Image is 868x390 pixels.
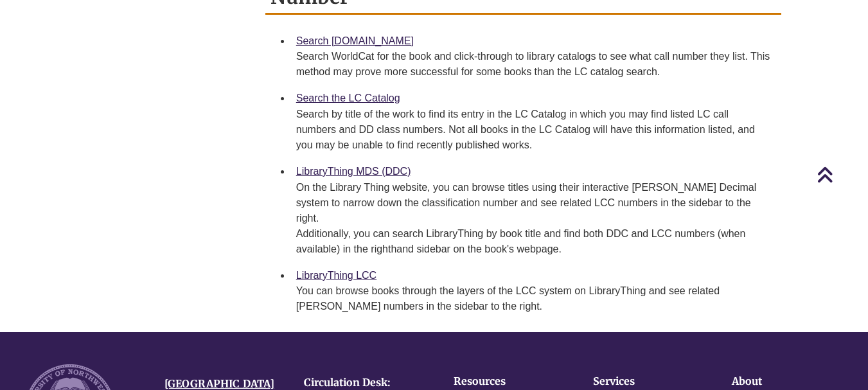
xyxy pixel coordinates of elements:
[296,166,411,177] a: LibraryThing MDS (DDC)
[732,376,831,387] h4: About
[817,166,865,183] a: Back to Top
[296,93,400,103] a: Search the LC Catalog
[164,377,274,390] a: [GEOGRAPHIC_DATA]
[296,107,771,153] div: Search by title of the work to find its entry in the LC Catalog in which you may find listed LC c...
[593,376,692,387] h4: Services
[296,35,414,46] a: Search [DOMAIN_NAME]
[296,180,771,257] div: On the Library Thing website, you can browse titles using their interactive [PERSON_NAME] Decimal...
[296,283,771,314] div: You can browse books through the layers of the LCC system on LibraryThing and see related [PERSON...
[304,377,424,389] h4: Circulation Desk:
[296,49,771,80] div: Search WorldCat for the book and click-through to library catalogs to see what call number they l...
[296,270,376,281] a: LibraryThing LCC
[454,376,553,387] h4: Resources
